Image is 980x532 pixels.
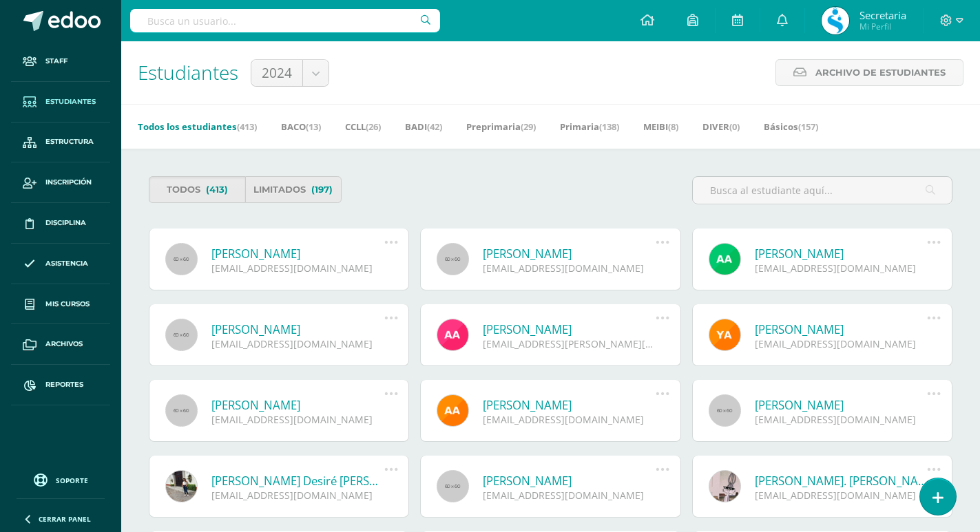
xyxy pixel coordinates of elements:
a: Básicos(157) [764,116,818,138]
input: Busca un usuario... [130,9,440,32]
span: (26) [366,120,381,133]
span: Cerrar panel [39,514,91,524]
div: [EMAIL_ADDRESS][DOMAIN_NAME] [483,489,656,502]
a: [PERSON_NAME] [211,397,384,413]
div: [EMAIL_ADDRESS][DOMAIN_NAME] [755,489,928,502]
span: Inscripción [45,177,92,188]
a: BACO(13) [281,116,321,138]
a: Primaria(138) [560,116,619,138]
a: Asistencia [11,244,110,284]
span: Estructura [45,136,94,147]
span: (8) [668,120,678,133]
span: (157) [798,120,818,133]
span: Asistencia [45,258,88,269]
a: Todos(413) [149,176,245,203]
div: [EMAIL_ADDRESS][DOMAIN_NAME] [211,489,384,502]
span: (42) [427,120,442,133]
span: Soporte [56,476,88,485]
a: Archivo de Estudiantes [775,59,963,86]
a: [PERSON_NAME] [483,246,656,262]
input: Busca al estudiante aquí... [693,177,952,204]
a: [PERSON_NAME] [211,246,384,262]
span: Archivos [45,339,83,350]
a: Inscripción [11,162,110,203]
div: [EMAIL_ADDRESS][DOMAIN_NAME] [211,413,384,426]
div: [EMAIL_ADDRESS][DOMAIN_NAME] [483,413,656,426]
a: [PERSON_NAME] [483,321,656,337]
a: Estructura [11,123,110,163]
div: [EMAIL_ADDRESS][DOMAIN_NAME] [483,262,656,275]
a: Soporte [17,470,105,489]
span: Mis cursos [45,299,90,310]
a: Estudiantes [11,82,110,123]
a: BADI(42) [405,116,442,138]
a: DIVER(0) [702,116,740,138]
a: Archivos [11,324,110,365]
span: (0) [729,120,740,133]
span: Staff [45,56,67,67]
div: [EMAIL_ADDRESS][DOMAIN_NAME] [211,262,384,275]
div: [EMAIL_ADDRESS][DOMAIN_NAME] [755,262,928,275]
a: Limitados(197) [245,176,342,203]
span: (29) [521,120,536,133]
a: MEIBI(8) [643,116,678,138]
a: [PERSON_NAME] [755,246,928,262]
span: Reportes [45,379,83,390]
a: [PERSON_NAME] Desiré [PERSON_NAME] [211,473,384,489]
a: CCLL(26) [345,116,381,138]
span: (197) [311,177,333,202]
a: 2024 [251,60,329,86]
img: 7ca4a2cca2c7d0437e787d4b01e06a03.png [822,7,849,34]
div: [EMAIL_ADDRESS][DOMAIN_NAME] [755,413,928,426]
a: [PERSON_NAME]. [PERSON_NAME] [755,473,928,489]
span: (413) [237,120,257,133]
a: Disciplina [11,203,110,244]
div: [EMAIL_ADDRESS][DOMAIN_NAME] [755,337,928,350]
span: (413) [206,177,228,202]
a: Staff [11,41,110,82]
a: Todos los estudiantes(413) [138,116,257,138]
a: [PERSON_NAME] [483,473,656,489]
span: Estudiantes [45,96,96,107]
span: (13) [306,120,321,133]
span: Mi Perfil [859,21,906,32]
span: Disciplina [45,217,86,228]
a: [PERSON_NAME] [755,321,928,337]
a: Mis cursos [11,284,110,325]
span: Secretaria [859,8,906,22]
div: [EMAIL_ADDRESS][DOMAIN_NAME] [211,337,384,350]
div: [EMAIL_ADDRESS][PERSON_NAME][DOMAIN_NAME] [483,337,656,350]
a: Reportes [11,365,110,405]
span: Archivo de Estudiantes [815,60,946,85]
span: (138) [599,120,619,133]
a: [PERSON_NAME] [483,397,656,413]
a: [PERSON_NAME] [755,397,928,413]
a: Preprimaria(29) [466,116,536,138]
a: [PERSON_NAME] [211,321,384,337]
span: 2024 [262,60,292,86]
span: Estudiantes [138,59,238,85]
